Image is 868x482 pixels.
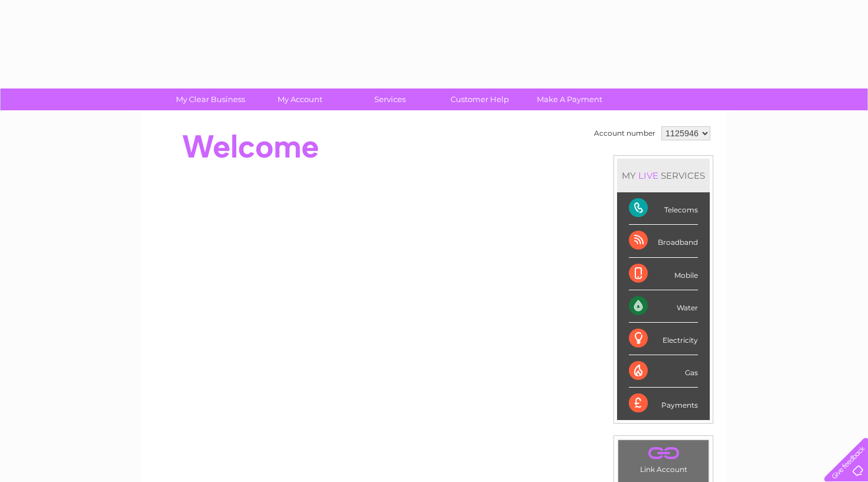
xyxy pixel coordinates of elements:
div: Gas [629,355,698,388]
div: Water [629,290,698,323]
a: . [621,443,706,464]
a: Services [341,88,439,110]
td: Link Account [618,440,709,477]
a: Customer Help [431,88,528,110]
div: Telecoms [629,192,698,225]
a: My Account [252,88,349,110]
div: Payments [629,388,698,419]
div: LIVE [636,170,661,181]
div: MY SERVICES [617,159,710,192]
div: Electricity [629,323,698,355]
td: Account number [591,123,658,143]
div: Broadband [629,225,698,257]
div: Mobile [629,258,698,290]
a: My Clear Business [162,88,259,110]
a: Make A Payment [521,88,618,110]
